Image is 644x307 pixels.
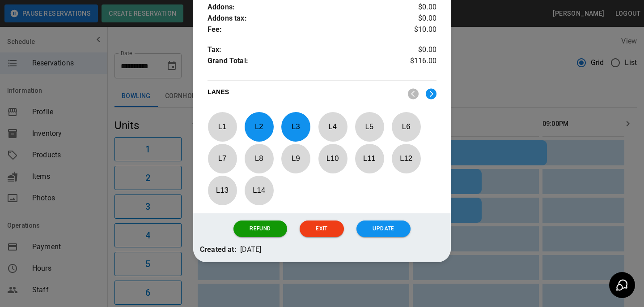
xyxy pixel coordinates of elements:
[208,87,401,100] p: LANES
[318,116,347,137] p: L 4
[398,2,436,13] p: $0.00
[244,116,274,137] p: L 2
[318,148,347,169] p: L 10
[398,24,436,35] p: $10.00
[391,116,421,137] p: L 6
[355,116,384,137] p: L 5
[233,221,287,237] button: Refund
[200,244,237,255] p: Created at:
[281,116,310,137] p: L 3
[208,44,398,56] p: Tax :
[208,24,398,35] p: Fee :
[208,148,237,169] p: L 7
[355,148,384,169] p: L 11
[398,13,436,24] p: $0.00
[244,148,274,169] p: L 8
[408,88,419,99] img: nav_left.svg
[208,13,398,24] p: Addons tax :
[300,221,343,237] button: Exit
[244,180,274,201] p: L 14
[208,2,398,13] p: Addons :
[356,221,410,237] button: Update
[281,148,310,169] p: L 9
[240,244,262,255] p: [DATE]
[398,56,436,69] p: $116.00
[208,180,237,201] p: L 13
[208,116,237,137] p: L 1
[391,148,421,169] p: L 12
[398,44,436,56] p: $0.00
[208,56,398,69] p: Grand Total :
[426,88,436,99] img: right.svg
